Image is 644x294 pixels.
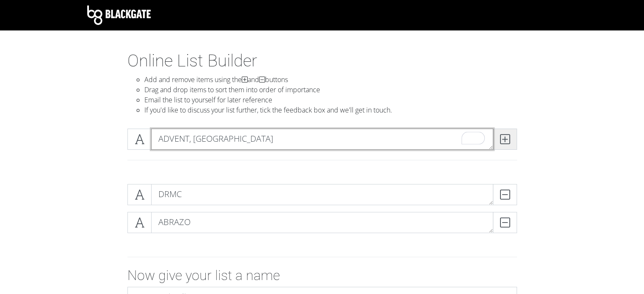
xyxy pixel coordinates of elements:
[151,129,493,150] textarea: To enrich screen reader interactions, please activate Accessibility in Grammarly extension settings
[127,51,517,71] h1: Online List Builder
[144,105,517,115] li: If you'd like to discuss your list further, tick the feedback box and we'll get in touch.
[87,5,151,25] img: Blackgate
[151,184,493,205] textarea: To enrich screen reader interactions, please activate Accessibility in Grammarly extension settings
[144,95,517,105] li: Email the list to yourself for later reference
[151,212,493,233] textarea: To enrich screen reader interactions, please activate Accessibility in Grammarly extension settings
[127,267,517,283] h2: Now give your list a name
[144,74,517,85] li: Add and remove items using the and buttons
[144,85,517,95] li: Drag and drop items to sort them into order of importance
